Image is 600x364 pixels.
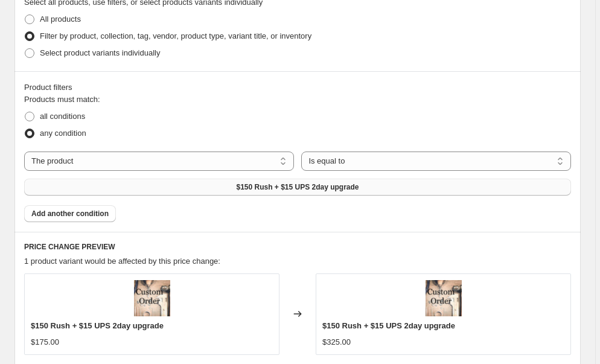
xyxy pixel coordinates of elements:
[24,257,220,266] span: 1 product variant would be affected by this price change:
[40,112,85,121] span: all conditions
[134,280,170,316] img: image_00aa0952-545b-4f1b-8ba4-7a8bcc91892f_80x.jpg
[24,179,571,196] button: $150 Rush + $15 UPS 2day upgrade
[40,31,311,40] span: Filter by product, collection, tag, vendor, product type, variant title, or inventory
[24,81,571,94] div: Product filters
[322,321,455,330] span: $150 Rush + $15 UPS 2day upgrade
[24,95,100,104] span: Products must match:
[24,205,116,222] button: Add another condition
[31,336,59,348] div: $175.00
[322,336,351,348] div: $325.00
[24,242,571,252] h6: PRICE CHANGE PREVIEW
[236,182,359,192] span: $150 Rush + $15 UPS 2day upgrade
[31,209,109,219] span: Add another condition
[40,48,160,57] span: Select product variants individually
[426,280,462,316] img: image_00aa0952-545b-4f1b-8ba4-7a8bcc91892f_80x.jpg
[40,14,81,24] span: All products
[31,321,164,330] span: $150 Rush + $15 UPS 2day upgrade
[40,129,86,138] span: any condition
